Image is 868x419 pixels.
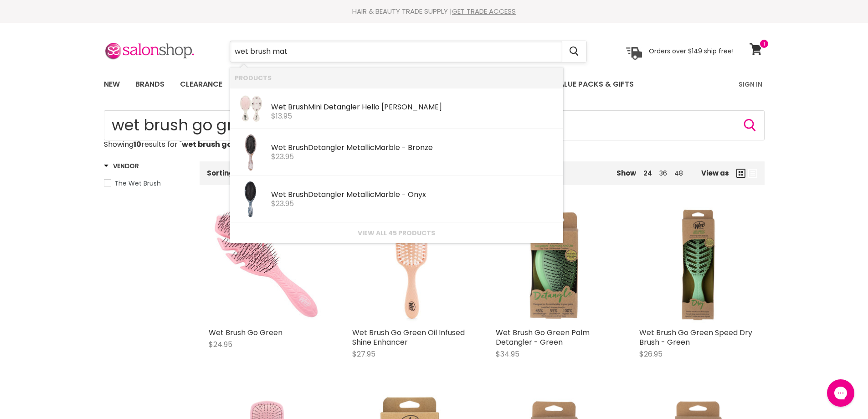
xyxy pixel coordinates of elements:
[230,67,563,88] li: Products
[659,169,667,178] a: 36
[271,144,559,153] div: Detangler Metallic rble - Bronze
[209,207,325,323] img: Wet Brush Go Green
[743,118,757,133] button: Search
[104,140,765,149] p: Showing results for " "
[104,178,188,188] a: The Wet Brush
[352,327,465,347] a: Wet Brush Go Green Oil Infused Shine Enhancer
[230,129,563,176] li: Products: Wet Brush Detangler Metallic Marble - Bronze
[643,169,652,178] a: 24
[92,7,776,16] div: HAIR & BEAUTY TRADE SUPPLY |
[134,139,141,150] strong: 10
[271,111,292,121] span: $13.95
[235,93,267,124] img: WBr445.webp
[104,110,765,140] input: Search
[271,191,559,200] div: Detangler Metallic rble - Onyx
[496,207,612,323] a: Wet Brush Go Green Palm Detangler - Green
[230,41,562,62] input: Search
[230,222,563,243] li: View All
[230,88,563,129] li: Products: Wet Brush Mini Detangler Hello Minnie
[822,376,859,410] iframe: Gorgias live chat messenger
[97,75,127,94] a: New
[522,207,586,323] img: Wet Brush Go Green Palm Detangler - Green
[674,169,683,178] a: 48
[288,102,308,112] b: Brush
[271,142,286,153] b: Wet
[639,327,752,347] a: Wet Brush Go Green Speed Dry Brush - Green
[288,142,308,153] b: Brush
[562,41,586,62] button: Search
[271,189,286,200] b: Wet
[375,142,385,153] b: Ma
[104,110,765,140] form: Product
[128,75,171,94] a: Brands
[616,168,636,178] span: Show
[649,47,734,55] p: Orders over $149 ship free!
[243,180,257,218] img: pCLcpASy_200x.jpg
[639,207,755,323] a: Wet Brush Go Green Speed Dry Brush - Green
[271,198,294,209] span: $23.95
[639,349,663,359] span: $26.95
[209,327,282,338] a: Wet Brush Go Green
[104,161,139,171] h3: Vendor
[547,75,641,94] a: Value Packs & Gifts
[271,151,294,162] span: $23.95
[701,169,729,177] span: View as
[452,6,516,16] a: GET TRADE ACCESS
[676,207,718,323] img: Wet Brush Go Green Speed Dry Brush - Green
[375,189,385,200] b: Ma
[207,169,234,177] label: Sorting
[230,41,587,62] form: Product
[230,176,563,222] li: Products: Wet Brush Detangler Metallic Marble - Onyx
[733,75,768,94] a: Sign In
[271,102,286,112] b: Wet
[243,133,257,171] img: f7yfzGo4_200x.png
[271,103,559,113] div: Mini Detangler Hello [PERSON_NAME]
[352,349,375,359] span: $27.95
[496,327,590,347] a: Wet Brush Go Green Palm Detangler - Green
[288,189,308,200] b: Brush
[209,339,232,350] span: $24.95
[97,71,687,98] ul: Main menu
[352,207,468,323] img: Wet Brush Go Green Oil Infused Shine Enhancer
[114,179,161,188] span: The Wet Brush
[92,71,776,98] nav: Main
[235,229,559,237] a: View all 45 products
[173,75,229,94] a: Clearance
[496,349,519,359] span: $34.95
[182,139,256,150] strong: wet brush go green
